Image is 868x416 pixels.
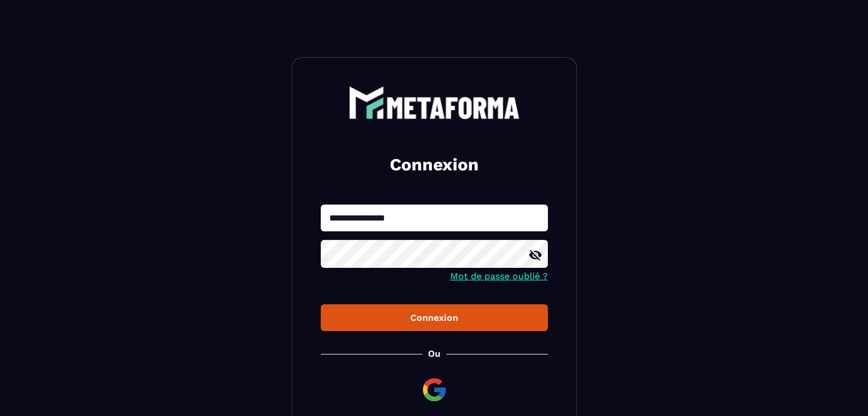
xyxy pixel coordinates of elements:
[321,86,548,119] a: logo
[330,312,539,323] div: Connexion
[321,304,548,331] button: Connexion
[334,153,534,176] h2: Connexion
[428,348,441,359] p: Ou
[349,86,520,119] img: logo
[450,271,548,282] a: Mot de passe oublié ?
[421,376,448,403] img: google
